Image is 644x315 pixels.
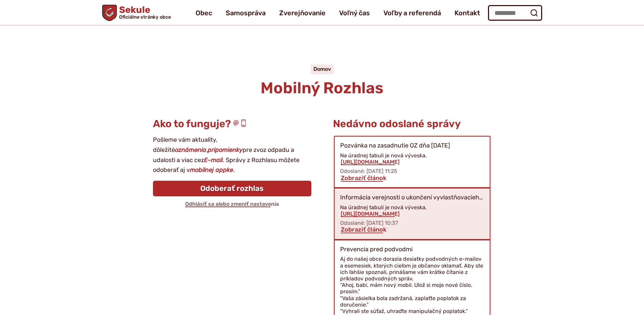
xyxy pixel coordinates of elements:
p: Odoslané: [DATE] 10:37 [340,220,484,226]
img: Prejsť na domovskú stránku [102,5,117,21]
p: Prevencia pred podvodmi [340,246,413,253]
a: Kontakt [454,3,480,22]
strong: pripomienky [208,146,243,154]
a: Logo Sekule, prejsť na domovskú stránku. [102,5,171,21]
p: Pozvánka na zasadnutie OZ dňa [DATE] [340,142,450,150]
p: Aj do našej obce dorazia desiatky podvodných e-mailov a esemesiek, ktorých cieľom je občanov okla... [340,256,484,282]
h3: Ako to funguje? [153,118,311,130]
a: Samospráva [226,3,266,22]
a: Voľby a referendá [383,3,441,22]
span: Mobilný Rozhlas [261,79,383,97]
p: "Vyhrali ste súťaž, uhraďte manipulačný poplatok.” [340,308,484,314]
span: Oficiálne stránky obce [119,15,171,19]
p: Odoslané: [DATE] 11:25 [340,168,484,174]
a: Odoberať rozhlas [153,181,311,196]
p: Pošleme vám aktuality, dôležité , pre zvoz odpadu a udalosti a viac cez . Správy z Rozhlasu môžet... [153,135,311,175]
a: [URL][DOMAIN_NAME] [340,211,400,217]
a: Obec [196,3,212,22]
a: Domov [313,66,331,72]
span: Sekule [117,5,171,20]
strong: mobilnej appke [190,166,233,174]
div: Na úradnej tabuli je nová výveska. [340,204,484,217]
p: "Vaša zásielka bola zadržaná, zaplaťte poplatok za doručenie.” [340,295,484,308]
strong: E-mail [204,156,223,164]
p: Informácia verejnosti o ukončení vyvlastňovacieh… [340,194,483,201]
a: Voľný čas [339,3,370,22]
a: Zverejňovanie [279,3,326,22]
a: Zobraziť článok [340,226,387,233]
div: Na úradnej tabuli je nová výveska. [340,152,484,165]
p: “Ahoj, babi, mám nový mobil. Ulož si moje nové číslo, prosím.” [340,282,484,295]
h3: Nedávno odoslané správy [333,118,491,130]
a: Zobraziť článok [340,174,387,182]
a: Odhlásiť sa alebo zmeniť nastavenia [184,201,280,207]
a: [URL][DOMAIN_NAME] [340,159,400,165]
strong: oznámenia [175,146,206,154]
